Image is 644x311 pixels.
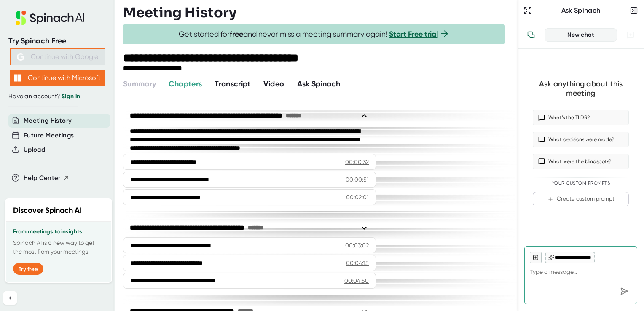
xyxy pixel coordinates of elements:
button: View conversation history [523,27,539,43]
span: Help Center [24,173,61,183]
div: Your Custom Prompts [533,180,629,186]
div: 00:04:15 [346,259,369,267]
button: Expand to Ask Spinach page [522,5,534,16]
span: Chapters [169,79,202,88]
div: New chat [550,31,612,39]
div: Ask Spinach [534,6,628,15]
span: Transcript [215,79,251,88]
button: Collapse sidebar [3,291,17,305]
div: 00:02:01 [346,193,369,201]
button: Summary [123,78,156,90]
button: Upload [24,145,45,155]
div: Send message [617,284,632,299]
img: Aehbyd4JwY73AAAAAElFTkSuQmCC [17,53,24,61]
span: Get started for and never miss a meeting summary again! [179,29,450,39]
div: 00:03:02 [345,241,369,249]
button: Try free [13,263,43,275]
button: Chapters [169,78,202,90]
button: Help Center [24,173,70,183]
div: 00:04:50 [344,276,369,285]
div: 00:00:32 [345,158,369,166]
button: Close conversation sidebar [628,5,640,16]
div: 00:00:51 [346,175,369,184]
a: Sign in [62,93,80,100]
div: Try Spinach Free [8,36,106,46]
div: Have an account? [8,93,106,100]
b: free [230,29,243,39]
button: Transcript [215,78,251,90]
p: Spinach AI is a new way to get the most from your meetings [13,239,104,256]
span: Ask Spinach [297,79,341,88]
button: What were the blindspots? [533,154,629,169]
button: What decisions were made? [533,132,629,147]
span: Video [263,79,284,88]
span: Summary [123,79,156,88]
button: Continue with Google [10,48,105,65]
button: Create custom prompt [533,192,629,206]
button: What’s the TLDR? [533,110,629,125]
div: Ask anything about this meeting [533,79,629,98]
h2: Discover Spinach AI [13,205,82,216]
h3: From meetings to insights [13,228,104,235]
h3: Meeting History [123,5,236,21]
button: Meeting History [24,116,72,126]
a: Start Free trial [389,29,438,39]
button: Continue with Microsoft [10,70,105,86]
button: Future Meetings [24,131,74,140]
button: Ask Spinach [297,78,341,90]
button: Video [263,78,284,90]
